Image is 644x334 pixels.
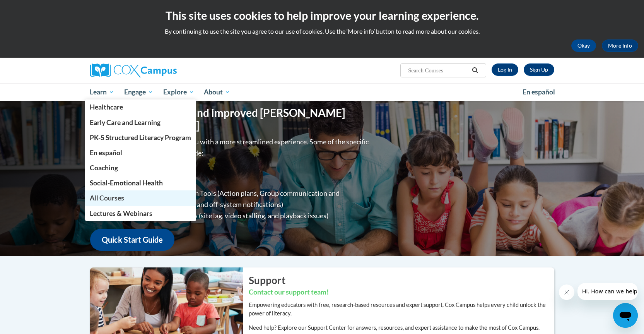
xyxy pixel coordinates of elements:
[5,5,63,12] span: Hi. How can we help?
[106,210,371,221] li: Diminished progression issues (site lag, video stalling, and playback issues)
[90,179,163,187] span: Social-Emotional Health
[90,164,118,172] span: Coaching
[158,83,199,101] a: Explore
[90,106,371,132] h1: Welcome to the new and improved [PERSON_NAME][GEOGRAPHIC_DATA]
[106,188,371,210] li: Enhanced Group Collaboration Tools (Action plans, Group communication and collaboration tools, re...
[90,63,177,77] img: Cox Campus
[6,27,638,36] p: By continuing to use the site you agree to our use of cookies. Use the ‘More info’ button to read...
[90,118,161,127] span: Early Care and Learning
[106,176,371,188] li: Greater Device Compatibility
[106,165,371,176] li: Improved Site Navigation
[79,83,566,101] div: Main menu
[524,63,554,76] a: Register
[204,87,230,97] span: About
[249,324,554,332] p: Need help? Explore our Support Center for answers, resources, and expert assistance to make the m...
[6,8,638,23] h2: This site uses cookies to help improve your learning experience.
[85,206,196,221] a: Lectures & Webinars
[90,103,123,111] span: Healthcare
[90,209,152,218] span: Lectures & Webinars
[85,145,196,160] a: En español
[518,84,560,100] a: En español
[90,194,124,202] span: All Courses
[577,283,638,300] iframe: Message from company
[90,136,371,159] p: Overall, we are proud to provide you with a more streamlined experience. Some of the specific cha...
[124,87,153,97] span: Engage
[85,130,196,145] a: PK-5 Structured Literacy Program
[469,66,481,75] button: Search
[407,66,469,75] input: Search Courses
[90,63,237,77] a: Cox Campus
[90,134,191,142] span: PK-5 Structured Literacy Program
[85,175,196,190] a: Social-Emotional Health
[119,83,158,101] a: Engage
[90,87,114,97] span: Learn
[199,83,235,101] a: About
[249,288,554,297] h3: Contact our support team!
[90,229,174,251] a: Quick Start Guide
[249,301,554,318] p: Empowering educators with free, research-based resources and expert support, Cox Campus helps eve...
[559,284,574,300] iframe: Close message
[602,39,638,52] a: More Info
[85,115,196,130] a: Early Care and Learning
[85,99,196,115] a: Healthcare
[523,88,555,96] span: En español
[85,83,120,101] a: Learn
[249,273,554,287] h2: Support
[571,39,596,52] button: Okay
[163,87,194,97] span: Explore
[85,190,196,206] a: All Courses
[85,160,196,175] a: Coaching
[90,149,122,157] span: En español
[492,63,518,76] a: Log In
[613,303,638,328] iframe: Button to launch messaging window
